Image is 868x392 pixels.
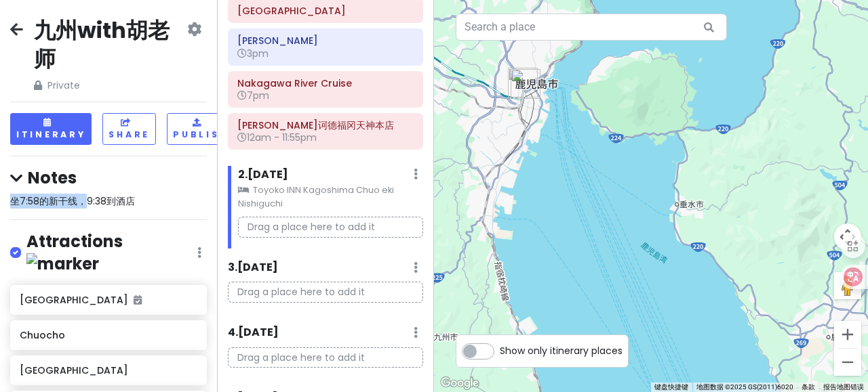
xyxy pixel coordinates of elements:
img: Google [437,374,482,392]
i: Added to itinerary [134,295,142,305]
p: Drag a place here to add it [228,282,423,303]
h6: [GEOGRAPHIC_DATA] [20,364,197,376]
h4: Notes [10,167,207,188]
h6: 2 . [DATE] [238,168,288,182]
span: 12am - 11:55pm [237,131,317,144]
h6: 福冈机场 [237,5,414,17]
h4: Attractions [26,231,197,274]
input: Search a place [456,14,727,41]
button: 缩小 [834,349,861,376]
h2: 九州with胡老师 [34,16,184,72]
span: 地图数据 ©2025 GS(2011)6020 [696,383,793,391]
h6: Chuocho [20,329,197,341]
a: 在 Google 地图中打开此区域（会打开一个新窗口） [437,374,482,392]
h6: Nakagawa River Cruise [237,77,414,89]
h6: [GEOGRAPHIC_DATA] [20,294,197,306]
span: Private [34,78,184,93]
h6: Shin Shin [237,35,414,47]
span: Show only itinerary places [500,343,623,358]
a: 报告地图错误 [823,383,864,391]
img: marker [26,253,99,274]
p: Drag a place here to add it [238,217,423,238]
a: 条款（在新标签页中打开） [802,383,815,391]
small: Toyoko INN Kagoshima Chuo eki Nishiguchi [238,183,423,211]
button: 放大 [834,321,861,348]
button: Publish [167,113,234,145]
button: 键盘快捷键 [654,383,688,392]
span: 坐7:58的新干线，9:38到酒店 [10,194,135,208]
div: Chuocho [511,69,540,99]
span: 3pm [237,47,269,60]
h6: 唐吉诃德福冈天神本店 [237,119,414,131]
p: Drag a place here to add it [228,347,423,368]
h6: 3 . [DATE] [228,261,278,275]
button: Itinerary [10,113,92,145]
button: Share [102,113,156,145]
button: 地图镜头控件 [834,223,861,251]
h6: 4 . [DATE] [228,326,279,340]
div: Toyoko INN Kagoshima Chuo eki Nishiguchi [508,68,538,97]
span: 7pm [237,89,269,102]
